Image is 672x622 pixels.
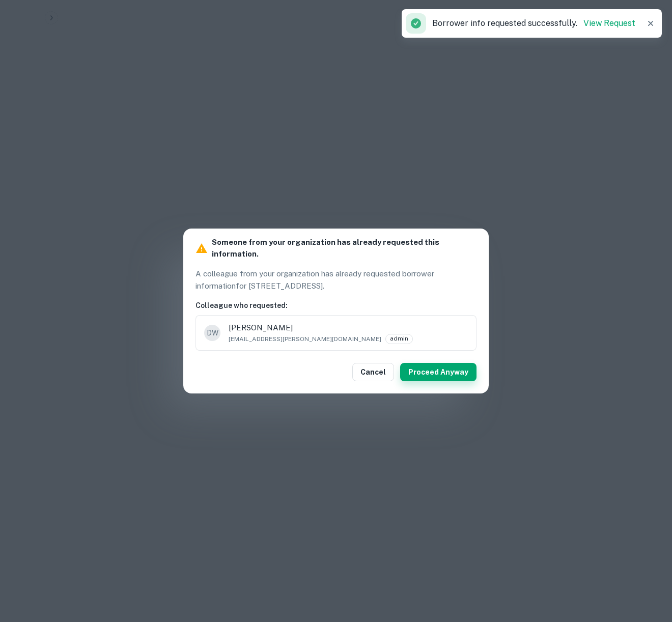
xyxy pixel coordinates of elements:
h6: Someone from your organization has already requested this information. [212,237,477,260]
h6: Colleague who requested: [195,300,477,311]
iframe: Chat Widget [621,541,672,589]
span: [EMAIL_ADDRESS][PERSON_NAME][DOMAIN_NAME] [229,334,381,344]
button: Cancel [352,363,394,381]
a: View Request [583,18,635,28]
span: admin [386,334,412,344]
div: DW [204,325,220,341]
p: Borrower info requested successfully. [432,17,635,30]
button: Proceed Anyway [400,363,477,381]
p: A colleague from your organization has already requested borrower information for [STREET_ADDRESS] . [195,268,477,292]
span: [PERSON_NAME] [229,322,468,334]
